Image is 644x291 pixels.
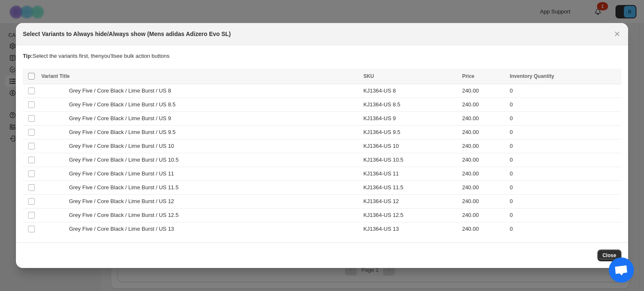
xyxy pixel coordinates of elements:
[602,252,616,259] span: Close
[460,195,507,209] td: 240.00
[69,211,183,219] span: Grey Five / Core Black / Lime Burst / US 12.5
[609,258,634,283] div: Open chat
[507,153,621,167] td: 0
[507,195,621,209] td: 0
[460,167,507,181] td: 240.00
[597,250,621,261] button: Close
[507,167,621,181] td: 0
[507,84,621,98] td: 0
[361,167,460,181] td: KJ1364-US 11
[460,112,507,126] td: 240.00
[41,73,70,79] span: Variant Title
[611,28,623,40] button: Close
[361,98,460,112] td: KJ1364-US 8.5
[460,153,507,167] td: 240.00
[462,73,474,79] span: Price
[364,73,374,79] span: SKU
[361,153,460,167] td: KJ1364-US 10.5
[507,181,621,195] td: 0
[361,112,460,126] td: KJ1364-US 9
[460,98,507,112] td: 240.00
[69,225,179,233] span: Grey Five / Core Black / Lime Burst / US 13
[510,73,554,79] span: Inventory Quantity
[460,84,507,98] td: 240.00
[361,139,460,153] td: KJ1364-US 10
[361,195,460,209] td: KJ1364-US 12
[69,197,179,206] span: Grey Five / Core Black / Lime Burst / US 12
[507,139,621,153] td: 0
[69,183,183,192] span: Grey Five / Core Black / Lime Burst / US 11.5
[460,139,507,153] td: 240.00
[69,100,180,109] span: Grey Five / Core Black / Lime Burst / US 8.5
[507,209,621,222] td: 0
[507,222,621,236] td: 0
[460,181,507,195] td: 240.00
[69,128,180,136] span: Grey Five / Core Black / Lime Burst / US 9.5
[361,84,460,98] td: KJ1364-US 8
[361,126,460,139] td: KJ1364-US 9.5
[69,114,175,123] span: Grey Five / Core Black / Lime Burst / US 9
[507,98,621,112] td: 0
[507,112,621,126] td: 0
[361,181,460,195] td: KJ1364-US 11.5
[460,126,507,139] td: 240.00
[361,222,460,236] td: KJ1364-US 13
[69,87,175,95] span: Grey Five / Core Black / Lime Burst / US 8
[69,170,179,178] span: Grey Five / Core Black / Lime Burst / US 11
[23,53,33,59] strong: Tip:
[460,209,507,222] td: 240.00
[460,222,507,236] td: 240.00
[507,126,621,139] td: 0
[69,142,179,150] span: Grey Five / Core Black / Lime Burst / US 10
[69,156,183,164] span: Grey Five / Core Black / Lime Burst / US 10.5
[361,209,460,222] td: KJ1364-US 12.5
[23,30,231,38] h2: Select Variants to Always hide/Always show (Mens adidas Adizero Evo SL)
[23,52,621,60] p: Select the variants first, then you'll see bulk action buttons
